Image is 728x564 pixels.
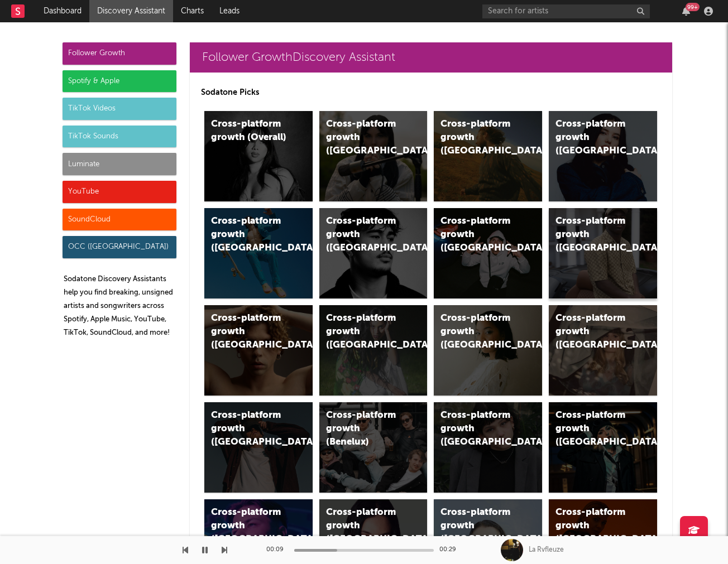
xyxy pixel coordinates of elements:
[434,402,542,493] a: Cross-platform growth ([GEOGRAPHIC_DATA])
[555,118,631,158] div: Cross-platform growth ([GEOGRAPHIC_DATA])
[440,409,516,449] div: Cross-platform growth ([GEOGRAPHIC_DATA])
[439,543,462,557] div: 00:29
[211,118,287,144] div: Cross-platform growth (Overall)
[266,543,289,557] div: 00:09
[63,153,176,175] div: Luminate
[204,305,313,396] a: Cross-platform growth ([GEOGRAPHIC_DATA])
[326,506,402,546] div: Cross-platform growth ([GEOGRAPHIC_DATA])
[63,236,176,258] div: OCC ([GEOGRAPHIC_DATA])
[482,4,650,18] input: Search for artists
[682,7,690,16] button: 99+
[686,3,700,11] div: 99 +
[204,111,313,201] a: Cross-platform growth (Overall)
[63,42,176,65] div: Follower Growth
[211,312,287,352] div: Cross-platform growth ([GEOGRAPHIC_DATA])
[434,305,542,396] a: Cross-platform growth ([GEOGRAPHIC_DATA])
[440,215,516,255] div: Cross-platform growth ([GEOGRAPHIC_DATA]/GSA)
[434,208,542,298] a: Cross-platform growth ([GEOGRAPHIC_DATA]/GSA)
[555,409,631,449] div: Cross-platform growth ([GEOGRAPHIC_DATA])
[326,118,402,158] div: Cross-platform growth ([GEOGRAPHIC_DATA])
[204,402,313,493] a: Cross-platform growth ([GEOGRAPHIC_DATA])
[326,312,402,352] div: Cross-platform growth ([GEOGRAPHIC_DATA])
[555,506,631,546] div: Cross-platform growth ([GEOGRAPHIC_DATA])
[319,305,428,396] a: Cross-platform growth ([GEOGRAPHIC_DATA])
[319,111,428,201] a: Cross-platform growth ([GEOGRAPHIC_DATA])
[211,409,287,449] div: Cross-platform growth ([GEOGRAPHIC_DATA])
[549,305,657,396] a: Cross-platform growth ([GEOGRAPHIC_DATA])
[549,208,657,298] a: Cross-platform growth ([GEOGRAPHIC_DATA])
[63,181,176,203] div: YouTube
[555,215,631,255] div: Cross-platform growth ([GEOGRAPHIC_DATA])
[326,409,402,449] div: Cross-platform growth (Benelux)
[440,506,516,546] div: Cross-platform growth ([GEOGRAPHIC_DATA])
[63,209,176,231] div: SoundCloud
[63,70,176,93] div: Spotify & Apple
[63,98,176,120] div: TikTok Videos
[440,312,516,352] div: Cross-platform growth ([GEOGRAPHIC_DATA])
[319,402,428,493] a: Cross-platform growth (Benelux)
[434,111,542,201] a: Cross-platform growth ([GEOGRAPHIC_DATA])
[63,126,176,148] div: TikTok Sounds
[549,402,657,493] a: Cross-platform growth ([GEOGRAPHIC_DATA])
[555,312,631,352] div: Cross-platform growth ([GEOGRAPHIC_DATA])
[440,118,516,158] div: Cross-platform growth ([GEOGRAPHIC_DATA])
[190,42,672,73] a: Follower GrowthDiscovery Assistant
[211,506,287,546] div: Cross-platform growth ([GEOGRAPHIC_DATA])
[326,215,402,255] div: Cross-platform growth ([GEOGRAPHIC_DATA])
[319,208,428,298] a: Cross-platform growth ([GEOGRAPHIC_DATA])
[204,208,313,298] a: Cross-platform growth ([GEOGRAPHIC_DATA])
[549,111,657,201] a: Cross-platform growth ([GEOGRAPHIC_DATA])
[211,215,287,255] div: Cross-platform growth ([GEOGRAPHIC_DATA])
[201,86,661,99] p: Sodatone Picks
[529,545,564,555] div: La Rvfleuze
[64,273,176,340] p: Sodatone Discovery Assistants help you find breaking, unsigned artists and songwriters across Spo...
